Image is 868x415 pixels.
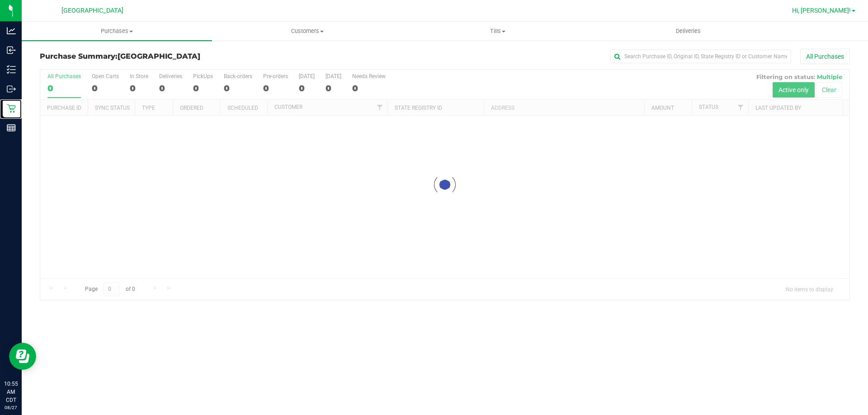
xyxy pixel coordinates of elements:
[7,84,16,93] inline-svg: Outbound
[7,104,16,113] inline-svg: Retail
[7,65,16,74] inline-svg: Inventory
[22,22,212,41] a: Purchases
[7,26,16,35] inline-svg: Analytics
[593,22,783,41] a: Deliveries
[61,7,123,14] span: [GEOGRAPHIC_DATA]
[792,7,851,14] span: Hi, [PERSON_NAME]!
[402,22,593,41] a: Tills
[610,50,791,63] input: Search Purchase ID, Original ID, State Registry ID or Customer Name...
[40,52,310,61] h3: Purchase Summary:
[4,380,18,404] p: 10:55 AM CDT
[118,52,200,61] span: [GEOGRAPHIC_DATA]
[212,27,402,35] span: Customers
[212,22,402,41] a: Customers
[403,27,592,35] span: Tills
[7,123,16,132] inline-svg: Reports
[4,404,18,411] p: 08/27
[800,49,850,64] button: All Purchases
[9,343,36,370] iframe: Resource center
[664,27,713,35] span: Deliveries
[7,46,16,55] inline-svg: Inbound
[22,27,212,35] span: Purchases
